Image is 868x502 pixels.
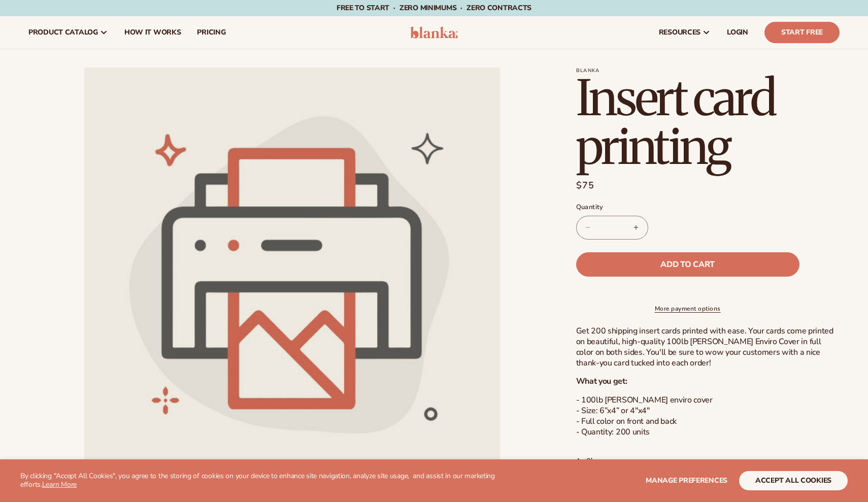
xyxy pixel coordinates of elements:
[20,16,116,49] a: product catalog
[576,203,799,213] label: Quantity
[651,16,719,49] a: resources
[719,16,756,49] a: LOGIN
[576,252,799,277] button: Add to cart
[576,450,608,472] button: Share
[576,376,627,387] strong: What you get:
[576,179,595,192] span: $75
[337,3,531,13] span: Free to start · ZERO minimums · ZERO contracts
[124,28,181,37] span: How It Works
[576,74,840,171] h1: Insert card printing
[197,28,225,37] span: pricing
[189,16,233,49] a: pricing
[739,471,848,490] button: accept all cookies
[764,22,840,43] a: Start Free
[646,476,727,485] span: Manage preferences
[576,304,799,313] a: More payment options
[20,472,512,489] p: By clicking "Accept All Cookies", you agree to the storing of cookies on your device to enhance s...
[42,480,77,489] a: Learn More
[727,28,748,37] span: LOGIN
[576,326,840,368] p: Get 200 shipping insert cards printed with ease. Your cards come printed on beautiful, high-quali...
[660,260,714,269] span: Add to cart
[116,16,189,49] a: How It Works
[646,471,727,490] button: Manage preferences
[659,28,700,37] span: resources
[410,26,458,39] img: logo
[28,28,98,37] span: product catalog
[576,395,840,437] p: - 100lb [PERSON_NAME] enviro cover - Size: 6”x4” or 4"x4" - Full color on front and back - Quanti...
